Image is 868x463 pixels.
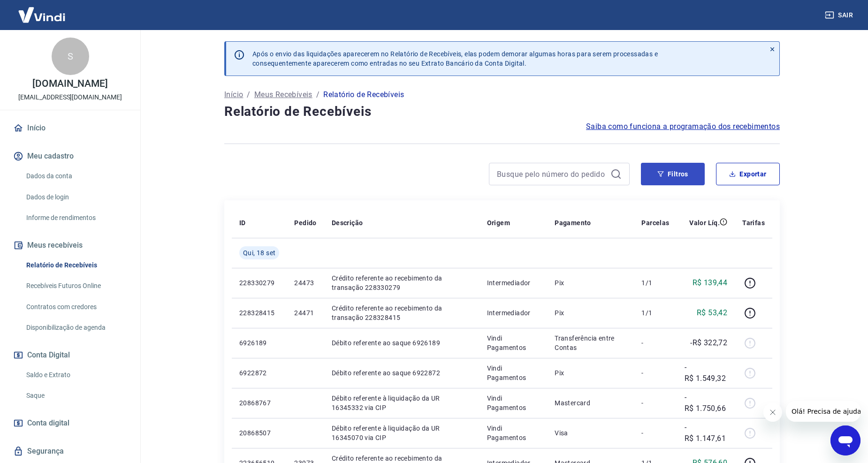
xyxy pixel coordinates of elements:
iframe: Mensagem da empresa [786,401,860,422]
iframe: Botão para abrir a janela de mensagens [830,425,860,455]
p: -R$ 1.147,61 [685,422,728,444]
a: Início [11,118,129,138]
a: Meus Recebíveis [254,89,312,100]
p: - [641,398,669,408]
p: Débito referente à liquidação da UR 16345070 via CIP [332,424,472,442]
p: Transferência entre Contas [555,334,626,352]
a: Recebíveis Futuros Online [23,276,129,296]
a: Saldo e Extrato [23,365,129,385]
p: / [316,89,320,100]
p: -R$ 1.750,66 [685,392,728,414]
p: Crédito referente ao recebimento da transação 228330279 [332,273,472,292]
p: Pix [555,308,626,318]
p: Vindi Pagamentos [487,364,540,382]
h4: Relatório de Recebíveis [224,102,780,121]
p: Vindi Pagamentos [487,394,540,412]
p: - [641,338,669,348]
p: R$ 139,44 [693,277,728,288]
p: [DOMAIN_NAME] [32,79,108,89]
p: Pix [555,278,626,288]
p: 1/1 [641,308,669,318]
a: Saque [23,386,129,405]
p: R$ 53,42 [697,307,727,319]
p: Tarifas [742,218,765,228]
img: Vindi [11,0,72,29]
p: Mastercard [555,398,626,408]
a: Dados de login [23,188,129,207]
p: Valor Líq. [689,218,720,228]
button: Sair [823,7,857,24]
a: Contratos com credores [23,297,129,317]
p: 1/1 [641,278,669,288]
p: / [247,89,250,100]
button: Meu cadastro [11,146,129,167]
button: Conta Digital [11,345,129,365]
a: Saiba como funciona a programação dos recebimentos [586,121,780,132]
a: Disponibilização de agenda [23,318,129,337]
p: 228328415 [239,308,279,318]
p: Após o envio das liquidações aparecerem no Relatório de Recebíveis, elas podem demorar algumas ho... [252,49,658,68]
p: 24473 [294,278,316,288]
input: Busque pelo número do pedido [497,167,607,181]
button: Meus recebíveis [11,235,129,256]
a: Relatório de Recebíveis [23,256,129,275]
p: Intermediador [487,278,540,288]
p: Crédito referente ao recebimento da transação 228328415 [332,304,472,322]
p: 6922872 [239,368,279,378]
p: Pagamento [555,218,591,228]
span: Olá! Precisa de ajuda? [6,7,79,14]
p: Relatório de Recebíveis [323,89,404,100]
p: Débito referente ao saque 6926189 [332,338,472,348]
span: Qui, 18 set [243,248,275,258]
p: ID [239,218,246,228]
p: Vindi Pagamentos [487,424,540,442]
p: Pedido [294,218,316,228]
button: Exportar [716,163,780,185]
a: Informe de rendimentos [23,208,129,228]
p: 20868507 [239,428,279,438]
p: - [641,428,669,438]
p: -R$ 322,72 [690,337,727,349]
p: Parcelas [641,218,669,228]
iframe: Fechar mensagem [763,403,782,422]
p: Pix [555,368,626,378]
p: Vindi Pagamentos [487,334,540,352]
p: 6926189 [239,338,279,348]
p: -R$ 1.549,32 [685,362,728,384]
a: Dados da conta [23,167,129,186]
p: [EMAIL_ADDRESS][DOMAIN_NAME] [18,92,122,102]
button: Filtros [641,163,705,185]
span: Conta digital [27,417,69,430]
p: Débito referente ao saque 6922872 [332,368,472,378]
p: Intermediador [487,308,540,318]
p: Descrição [332,218,363,228]
p: 228330279 [239,278,279,288]
p: Origem [487,218,510,228]
p: Débito referente à liquidação da UR 16345332 via CIP [332,394,472,412]
div: S [52,38,89,75]
p: 24471 [294,308,316,318]
a: Início [224,89,243,100]
a: Conta digital [11,413,129,433]
p: - [641,368,669,378]
p: Visa [555,428,626,438]
a: Segurança [11,441,129,462]
p: 20868767 [239,398,279,408]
